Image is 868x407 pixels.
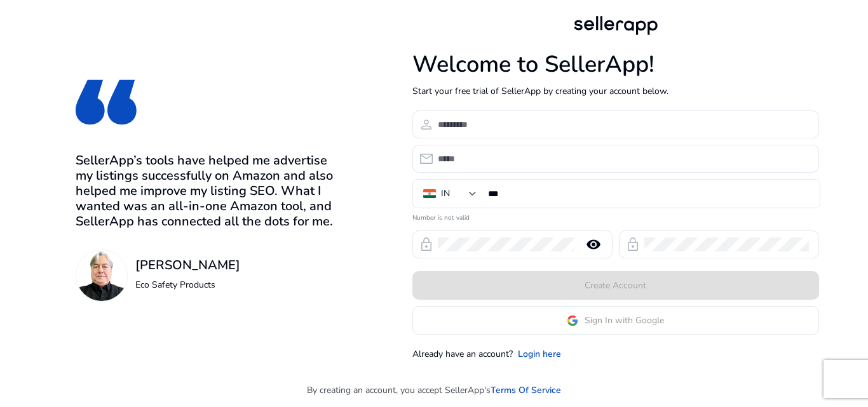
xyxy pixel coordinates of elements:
h1: Welcome to SellerApp! [412,51,819,78]
p: Start your free trial of SellerApp by creating your account below. [412,84,819,98]
h3: [PERSON_NAME] [135,258,240,273]
span: person [419,117,434,132]
div: IN [441,187,450,201]
a: Terms Of Service [491,384,561,397]
p: Eco Safety Products [135,278,240,291]
mat-icon: remove_red_eye [578,237,609,252]
h3: SellerApp’s tools have helped me advertise my listings successfully on Amazon and also helped me ... [76,153,347,229]
p: Already have an account? [412,347,513,361]
mat-error: Number is not valid [412,210,819,223]
span: lock [419,237,434,252]
span: lock [625,237,641,252]
a: Login here [518,347,561,361]
span: email [419,151,434,166]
